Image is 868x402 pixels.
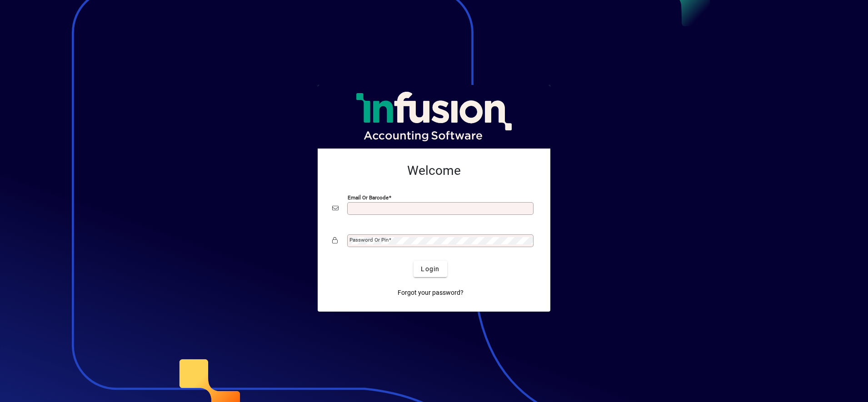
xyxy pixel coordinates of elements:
[394,284,467,301] a: Forgot your password?
[349,237,389,243] mat-label: Password or Pin
[421,264,439,274] span: Login
[414,261,447,277] button: Login
[332,163,536,179] h2: Welcome
[398,288,464,298] span: Forgot your password?
[348,194,389,201] mat-label: Email or Barcode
